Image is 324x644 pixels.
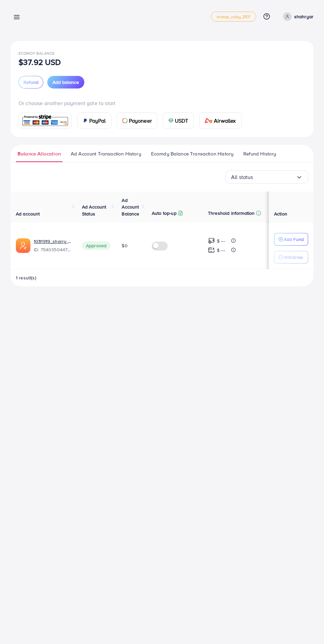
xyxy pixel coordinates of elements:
[83,118,88,123] img: card
[274,251,308,263] button: Withdraw
[19,113,72,129] a: card
[294,13,313,21] p: shahryar
[284,253,303,261] p: Withdraw
[217,246,225,254] p: $ ---
[18,150,61,157] span: Balance Allocation
[274,233,308,246] button: Add Fund
[208,209,255,217] p: Threshold information
[217,237,225,245] p: $ ---
[82,204,106,217] span: Ad Account Status
[89,117,106,125] span: PayPal
[168,118,174,123] img: card
[16,238,30,253] img: ic-ads-acc.e4c84228.svg
[16,274,36,281] span: 1 result(s)
[274,210,287,217] span: Action
[16,210,40,217] span: Ad account
[82,241,110,250] span: Approved
[231,172,253,182] span: All status
[122,197,139,217] span: Ad Account Balance
[34,246,71,253] span: ID: 7540350447681863698
[208,247,215,254] img: top-up amount
[19,99,305,107] p: Or choose another payment gate to start
[208,237,215,244] img: top-up amount
[280,12,313,21] a: shahryar
[77,112,111,129] a: cardPayPal
[19,58,61,66] p: $37.92 USD
[199,112,241,129] a: cardAirwallex
[34,238,71,245] a: 1031919_sharry mughal_1755624852344
[225,170,308,184] div: Search for option
[122,242,127,249] span: $0
[47,76,84,88] button: Add balance
[117,112,157,129] a: cardPayoneer
[71,150,141,157] span: Ad Account Transaction History
[243,150,276,157] span: Refund History
[53,79,79,86] span: Add balance
[205,118,213,123] img: card
[284,235,304,243] p: Add Fund
[34,238,71,253] div: <span class='underline'>1031919_sharry mughal_1755624852344</span></br>7540350447681863698
[214,117,236,125] span: Airwallex
[211,12,256,22] a: metap_oday_REF
[21,114,69,128] img: card
[152,209,177,217] p: Auto top-up
[19,50,55,56] span: Ecomdy Balance
[175,117,188,125] span: USDT
[122,118,128,123] img: card
[19,76,43,88] button: Refund
[253,172,296,182] input: Search for option
[163,112,194,129] a: cardUSDT
[217,15,250,19] span: metap_oday_REF
[129,117,152,125] span: Payoneer
[151,150,233,157] span: Ecomdy Balance Transaction History
[23,79,38,86] span: Refund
